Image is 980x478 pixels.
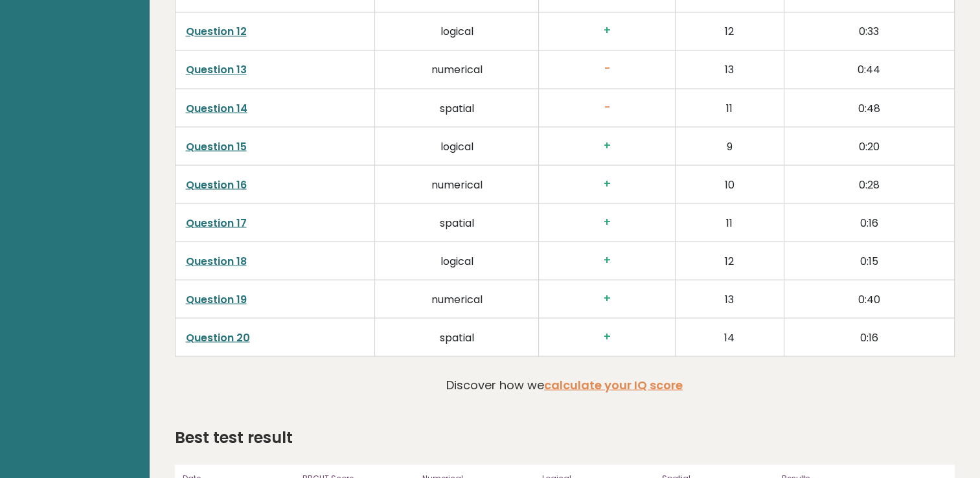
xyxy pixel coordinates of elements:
[676,280,784,318] td: 13
[784,12,954,51] td: 0:33
[549,177,665,190] h3: +
[676,12,784,51] td: 12
[186,177,247,192] a: Question 16
[186,24,247,39] a: Question 12
[676,89,784,127] td: 11
[784,242,954,280] td: 0:15
[374,12,539,51] td: logical
[175,426,293,449] h2: Best test result
[549,139,665,152] h3: +
[784,51,954,89] td: 0:44
[374,127,539,165] td: logical
[549,215,665,229] h3: +
[374,203,539,242] td: spatial
[549,24,665,38] h3: +
[676,203,784,242] td: 11
[186,139,247,154] a: Question 15
[784,165,954,203] td: 0:28
[676,51,784,89] td: 13
[186,215,247,230] a: Question 17
[784,280,954,318] td: 0:40
[549,253,665,267] h3: +
[374,89,539,127] td: spatial
[186,100,247,115] a: Question 14
[784,89,954,127] td: 0:48
[549,100,665,114] h3: -
[784,203,954,242] td: 0:16
[784,318,954,356] td: 0:16
[676,127,784,165] td: 9
[186,330,250,345] a: Question 20
[549,291,665,305] h3: +
[374,280,539,318] td: numerical
[549,62,665,76] h3: -
[544,376,683,393] a: calculate your IQ score
[374,242,539,280] td: logical
[374,318,539,356] td: spatial
[186,291,247,306] a: Question 19
[676,165,784,203] td: 10
[186,253,247,268] a: Question 18
[374,165,539,203] td: numerical
[549,330,665,343] h3: +
[374,51,539,89] td: numerical
[676,242,784,280] td: 12
[186,62,247,77] a: Question 13
[784,127,954,165] td: 0:20
[446,376,683,393] p: Discover how we
[676,318,784,356] td: 14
